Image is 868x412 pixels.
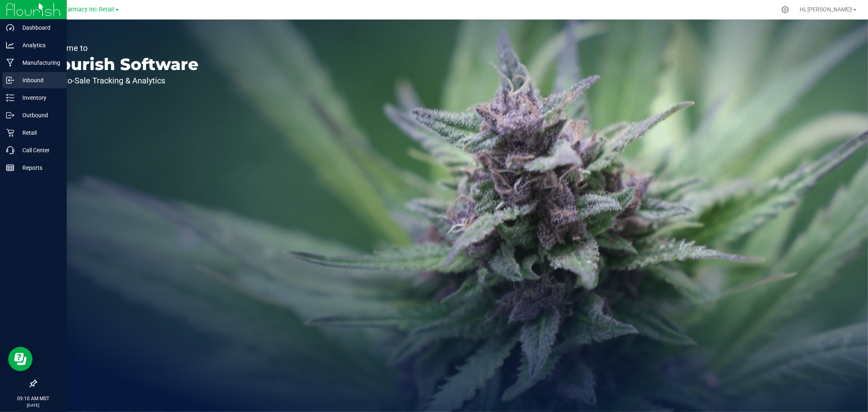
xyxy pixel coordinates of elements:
[14,58,63,68] p: Manufacturing
[6,129,14,137] inline-svg: Retail
[6,164,14,172] inline-svg: Reports
[8,347,33,371] iframe: Resource center
[6,59,14,67] inline-svg: Manufacturing
[14,75,63,85] p: Inbound
[44,44,199,52] p: Welcome to
[6,94,14,102] inline-svg: Inventory
[14,145,63,155] p: Call Center
[44,77,199,85] p: Seed-to-Sale Tracking & Analytics
[4,395,63,402] p: 09:10 AM MST
[780,6,790,13] div: Manage settings
[6,41,14,49] inline-svg: Analytics
[44,56,199,72] p: Flourish Software
[48,6,115,13] span: Globe Farmacy Inc Retail
[14,163,63,173] p: Reports
[800,6,853,13] span: Hi, [PERSON_NAME]!
[14,110,63,120] p: Outbound
[14,128,63,138] p: Retail
[14,93,63,103] p: Inventory
[14,40,63,50] p: Analytics
[6,146,14,154] inline-svg: Call Center
[14,23,63,33] p: Dashboard
[6,111,14,119] inline-svg: Outbound
[6,24,14,32] inline-svg: Dashboard
[4,402,63,408] p: [DATE]
[6,76,14,84] inline-svg: Inbound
